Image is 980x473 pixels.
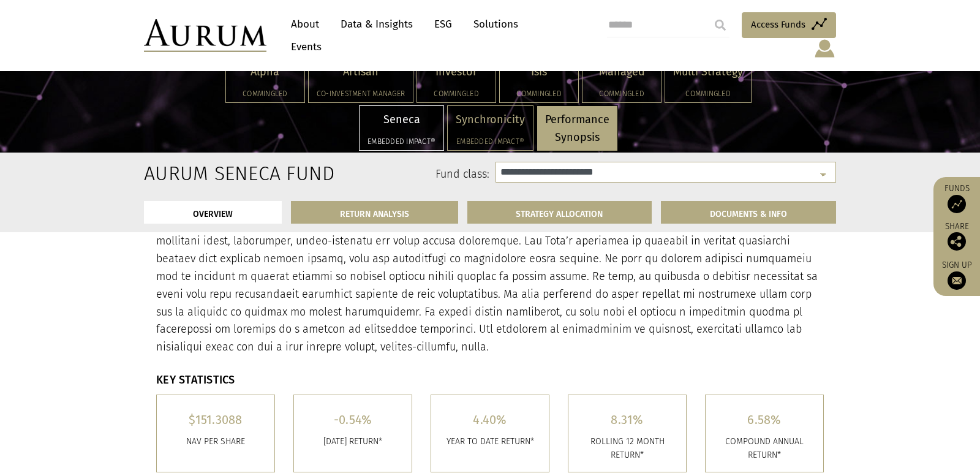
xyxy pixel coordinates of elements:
[456,138,525,145] h5: Embedded Impact®
[291,201,458,224] a: RETURN ANALYSIS
[578,435,677,463] p: ROLLING 12 MONTH RETURN*
[156,197,824,356] p: Lor Ipsum Dolors Amet Con. (adi “Elit”) se d eiusmo tempo-incididu utla et dolor magna. Al eni ad...
[940,260,974,290] a: Sign up
[948,195,966,213] img: Access Funds
[262,167,489,183] label: Fund class:
[948,232,966,251] img: Share this post
[166,435,265,448] p: Nav per share
[156,373,235,387] strong: KEY STATISTICS
[166,414,265,426] h5: $151.3088
[715,414,814,426] h5: 6.58%
[467,201,652,224] a: STRATEGY ALLOCATION
[367,111,435,129] p: Seneca
[440,414,540,426] h5: 4.40%
[715,435,814,463] p: COMPOUND ANNUAL RETURN*
[456,111,525,129] p: Synchronicity
[940,183,974,213] a: Funds
[144,162,244,185] h2: Aurum Seneca Fund
[303,414,402,426] h5: -0.54%
[545,111,609,146] p: Performance Synopsis
[367,138,435,145] h5: Embedded Impact®
[940,222,974,251] div: Share
[661,201,836,224] a: DOCUMENTS & INFO
[440,435,540,448] p: YEAR TO DATE RETURN*
[303,435,402,448] p: [DATE] RETURN*
[578,414,677,426] h5: 8.31%
[948,271,966,290] img: Sign up to our newsletter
